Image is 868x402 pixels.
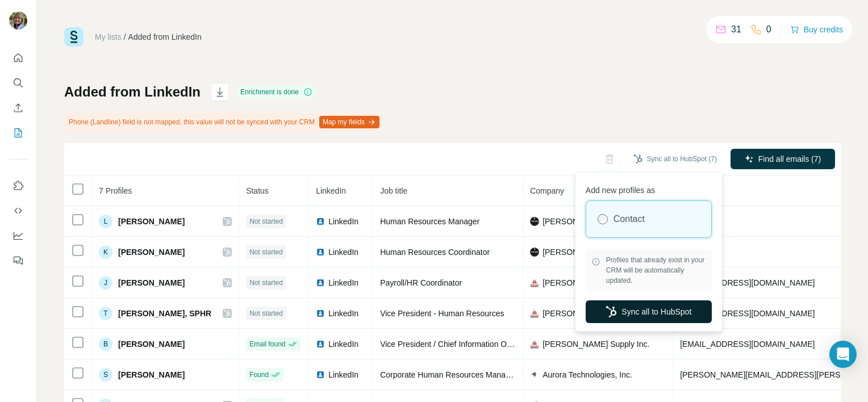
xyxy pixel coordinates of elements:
div: L [99,215,112,228]
img: company-logo [530,217,539,226]
div: Enrichment is done [237,85,316,99]
span: [PERSON_NAME] [118,216,185,227]
span: LinkedIn [328,216,358,227]
span: LinkedIn [328,369,358,380]
button: Map my fields [319,116,379,128]
span: [PERSON_NAME] [118,277,185,288]
p: 0 [766,23,771,36]
span: Not started [249,216,283,227]
button: Sync all to HubSpot [586,300,712,323]
a: My lists [95,32,122,41]
img: LinkedIn logo [316,309,325,318]
div: B [99,337,112,351]
div: Phone (Landline) field is not mapped, this value will not be synced with your CRM [64,112,382,132]
span: Found [249,370,269,380]
span: Human Resources Manager [380,217,479,226]
span: [PERSON_NAME], SPHR [118,308,211,319]
span: Find all emails (7) [758,153,821,165]
span: [EMAIL_ADDRESS][DOMAIN_NAME] [680,309,815,318]
img: LinkedIn logo [316,370,325,379]
img: company-logo [530,278,539,287]
span: LinkedIn [328,277,358,288]
span: Email found [249,339,285,349]
button: Find all emails (7) [731,149,835,169]
p: Add new profiles as [586,180,712,196]
img: company-logo [530,309,539,318]
span: LinkedIn [328,308,358,319]
button: Dashboard [9,225,27,246]
img: company-logo [530,340,539,349]
span: Human Resources Coordinator [380,248,490,257]
span: Aurora Technologies, Inc. [542,369,632,380]
span: Vice President / Chief Information Officer [380,340,524,349]
span: [PERSON_NAME] Supply Inc. [542,277,649,288]
div: S [99,368,112,382]
span: [PERSON_NAME] Supply Inc. [542,308,649,319]
span: [PERSON_NAME] Quality Meats [542,216,659,227]
h1: Added from LinkedIn [64,83,201,101]
span: 7 Profiles [99,186,132,195]
span: [PERSON_NAME] [118,369,185,380]
button: Quick start [9,48,27,68]
span: [PERSON_NAME] [118,338,185,350]
button: My lists [9,123,27,143]
span: Job title [380,186,407,195]
button: Enrich CSV [9,98,27,118]
img: LinkedIn logo [316,278,325,287]
p: 31 [731,23,741,36]
button: Search [9,73,27,93]
span: Company [530,186,564,195]
img: LinkedIn logo [316,248,325,257]
label: Contact [614,212,645,226]
span: Payroll/HR Coordinator [380,278,462,287]
img: Avatar [9,11,27,30]
span: [PERSON_NAME] [118,246,185,258]
div: Open Intercom Messenger [829,341,857,368]
span: LinkedIn [316,186,346,195]
span: Corporate Human Resources Manager [380,370,517,379]
li: / [124,31,126,43]
span: Not started [249,278,283,288]
span: Not started [249,247,283,257]
span: Profiles that already exist in your CRM will be automatically updated. [606,255,706,286]
span: Not started [249,308,283,319]
span: LinkedIn [328,246,358,258]
button: Buy credits [790,22,843,37]
img: Surfe Logo [64,27,84,47]
img: company-logo [530,370,539,379]
button: Sync all to HubSpot (7) [625,150,725,167]
button: Use Surfe on LinkedIn [9,175,27,196]
span: Vice President - Human Resources [380,309,504,318]
span: Status [246,186,269,195]
span: LinkedIn [328,338,358,350]
span: [PERSON_NAME] Quality Meats [542,246,659,258]
div: J [99,276,112,290]
span: [EMAIL_ADDRESS][DOMAIN_NAME] [680,278,815,287]
img: LinkedIn logo [316,217,325,226]
div: Added from LinkedIn [128,31,202,43]
span: [PERSON_NAME] Supply Inc. [542,338,649,350]
div: T [99,307,112,320]
span: [EMAIL_ADDRESS][DOMAIN_NAME] [680,340,815,349]
div: K [99,245,112,259]
img: LinkedIn logo [316,340,325,349]
button: Use Surfe API [9,200,27,221]
img: company-logo [530,248,539,257]
button: Feedback [9,250,27,271]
